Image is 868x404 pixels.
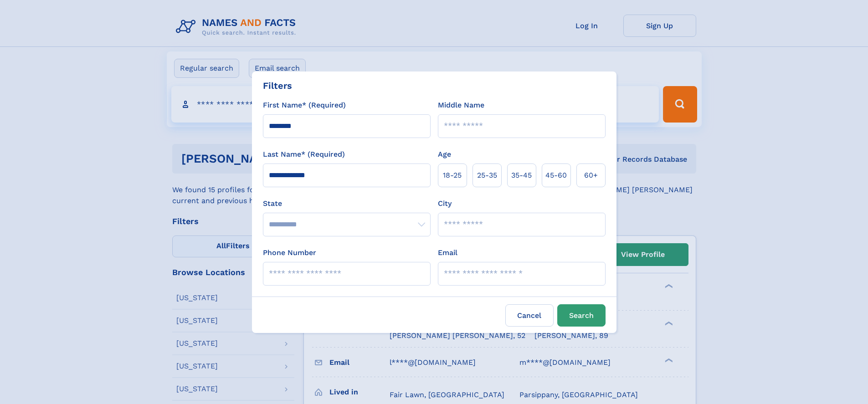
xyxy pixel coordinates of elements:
span: 45‑60 [545,170,567,181]
span: 35‑45 [511,170,532,181]
label: Phone Number [263,247,316,258]
label: Last Name* (Required) [263,149,345,160]
label: State [263,198,431,209]
label: Age [438,149,451,160]
button: Search [557,304,606,327]
div: Filters [263,79,292,92]
label: City [438,198,452,209]
label: Cancel [505,304,554,327]
span: 18‑25 [443,170,462,181]
span: 60+ [584,170,598,181]
span: 25‑35 [477,170,497,181]
label: Email [438,247,457,258]
label: First Name* (Required) [263,100,346,111]
label: Middle Name [438,100,484,111]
